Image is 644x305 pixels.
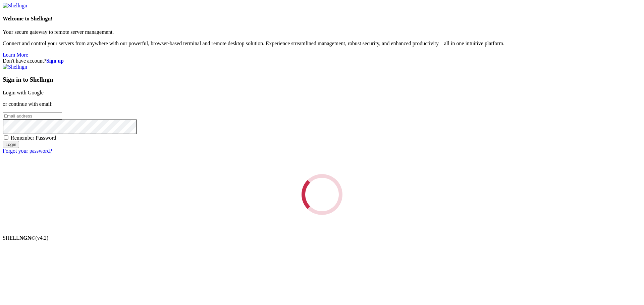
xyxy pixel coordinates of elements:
input: Login [3,141,19,148]
b: NGN [19,235,32,241]
span: 4.2.0 [36,235,49,241]
span: Remember Password [11,135,56,141]
a: Forgot your password? [3,148,52,154]
a: Login with Google [3,90,44,95]
input: Email address [3,112,62,120]
p: or continue with email: [3,101,641,107]
img: Shellngn [3,3,27,9]
input: Remember Password [4,135,8,140]
a: Sign up [46,58,64,64]
img: Shellngn [3,64,27,70]
div: Don't have account? [3,58,641,64]
p: Your secure gateway to remote server management. [3,29,641,35]
a: Learn More [3,52,28,58]
div: Loading... [302,174,342,215]
h3: Sign in to Shellngn [3,76,641,83]
h4: Welcome to Shellngn! [3,16,641,22]
p: Connect and control your servers from anywhere with our powerful, browser-based terminal and remo... [3,41,641,47]
span: SHELL © [3,235,48,241]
